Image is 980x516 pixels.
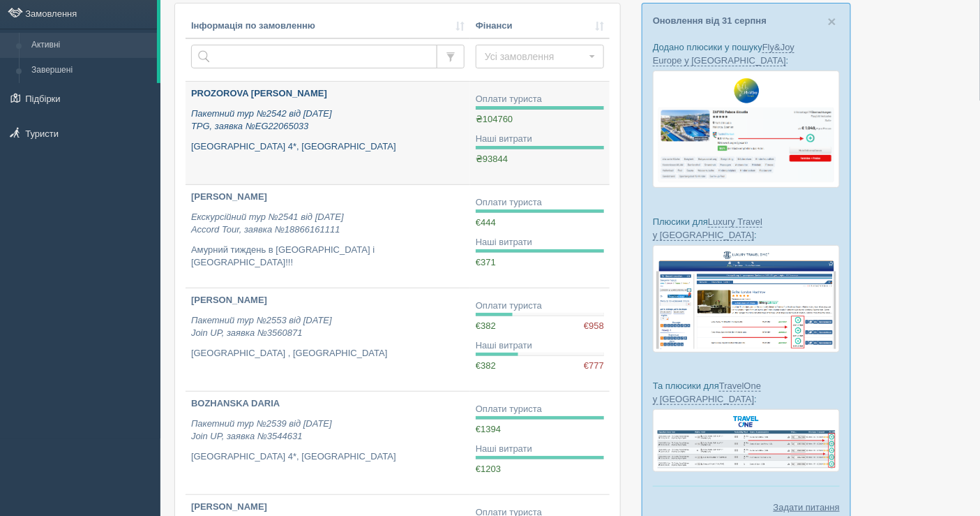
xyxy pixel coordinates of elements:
[476,257,496,267] span: €371
[191,140,465,154] p: [GEOGRAPHIC_DATA] 4*, [GEOGRAPHIC_DATA]
[584,360,604,373] span: €777
[191,88,327,98] b: PROZOROVA [PERSON_NAME]
[186,82,470,184] a: PROZOROVA [PERSON_NAME] Пакетний тур №2542 від [DATE]TPG, заявка №EG22065033 [GEOGRAPHIC_DATA] 4*...
[653,40,840,67] p: Додано плюсики у пошуку :
[191,244,465,270] p: Амурний тиждень в [GEOGRAPHIC_DATA] і [GEOGRAPHIC_DATA]!!!
[476,300,604,313] div: Оплати туриста
[476,464,501,474] span: €1203
[828,14,836,29] button: Close
[476,114,513,124] span: ₴104760
[653,409,840,471] img: travel-one-%D0%BF%D1%96%D0%B4%D0%B1%D1%96%D1%80%D0%BA%D0%B0-%D1%81%D1%80%D0%BC-%D0%B4%D0%BB%D1%8F...
[653,379,840,406] p: Та плюсики для :
[191,347,465,360] p: [GEOGRAPHIC_DATA] , [GEOGRAPHIC_DATA]
[476,424,501,434] span: €1394
[191,191,267,202] b: [PERSON_NAME]
[191,212,344,235] i: Екскурсійний тур №2541 від [DATE] Accord Tour, заявка №18866161111
[476,133,604,146] div: Наші витрати
[485,50,586,64] span: Усі замовлення
[191,501,267,512] b: [PERSON_NAME]
[476,320,496,331] span: €382
[653,245,840,353] img: luxury-travel-%D0%BF%D0%BE%D0%B4%D0%B1%D0%BE%D1%80%D0%BA%D0%B0-%D1%81%D1%80%D0%BC-%D0%B4%D0%BB%D1...
[476,360,496,371] span: €382
[653,71,840,188] img: fly-joy-de-proposal-crm-for-travel-agency.png
[191,20,465,33] a: Інформація по замовленню
[653,216,762,241] a: Luxury Travel у [GEOGRAPHIC_DATA]
[774,501,840,514] a: Задати питання
[191,450,465,464] p: [GEOGRAPHIC_DATA] 4*, [GEOGRAPHIC_DATA]
[476,443,604,456] div: Наші витрати
[476,236,604,249] div: Наші витрати
[476,45,604,68] button: Усі замовлення
[476,339,604,353] div: Наші витрати
[25,33,157,58] a: Активні
[828,13,836,29] span: ×
[476,403,604,416] div: Оплати туриста
[25,58,157,83] a: Завершені
[653,215,840,242] p: Плюсики для :
[186,392,470,494] a: BOZHANSKA DARIA Пакетний тур №2539 від [DATE]Join UP, заявка №3544631 [GEOGRAPHIC_DATA] 4*, [GEOG...
[191,315,332,339] i: Пакетний тур №2553 від [DATE] Join UP, заявка №3560871
[191,398,280,408] b: BOZHANSKA DARIA
[476,217,496,228] span: €444
[191,418,332,442] i: Пакетний тур №2539 від [DATE] Join UP, заявка №3544631
[584,320,604,333] span: €958
[191,295,267,305] b: [PERSON_NAME]
[476,20,604,33] a: Фінанси
[191,45,437,68] input: Пошук за номером замовлення, ПІБ або паспортом туриста
[186,185,470,288] a: [PERSON_NAME] Екскурсійний тур №2541 від [DATE]Accord Tour, заявка №18866161111 Амурний тиждень в...
[191,108,332,132] i: Пакетний тур №2542 від [DATE] TPG, заявка №EG22065033
[186,288,470,391] a: [PERSON_NAME] Пакетний тур №2553 від [DATE]Join UP, заявка №3560871 [GEOGRAPHIC_DATA] , [GEOGRAPH...
[476,93,604,106] div: Оплати туриста
[653,15,767,26] a: Оновлення від 31 серпня
[476,196,604,209] div: Оплати туриста
[476,154,508,164] span: ₴93844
